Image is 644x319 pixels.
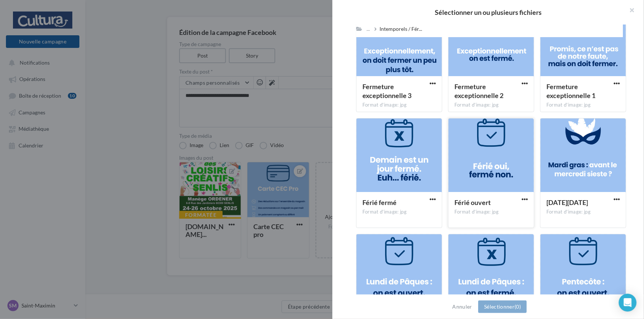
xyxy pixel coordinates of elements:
[454,102,528,108] div: Format d'image: jpg
[515,303,521,310] span: (0)
[362,102,436,108] div: Format d'image: jpg
[344,9,632,16] h2: Sélectionner un ou plusieurs fichiers
[362,209,436,215] div: Format d'image: jpg
[365,24,371,34] div: ...
[619,294,637,312] div: Open Intercom Messenger
[546,198,588,206] span: Mardi Gras
[454,198,491,206] span: Férié ouvert
[546,102,620,108] div: Format d'image: jpg
[362,82,411,100] span: Fermeture exceptionnelle 3
[478,300,527,313] button: Sélectionner(0)
[546,209,620,215] div: Format d'image: jpg
[454,209,528,215] div: Format d'image: jpg
[362,198,397,206] span: Férié fermé
[546,82,595,100] span: Fermeture exceptionnelle 1
[454,82,503,100] span: Fermeture exceptionnelle 2
[450,302,475,311] button: Annuler
[379,25,422,33] span: Intemporels / Fér...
